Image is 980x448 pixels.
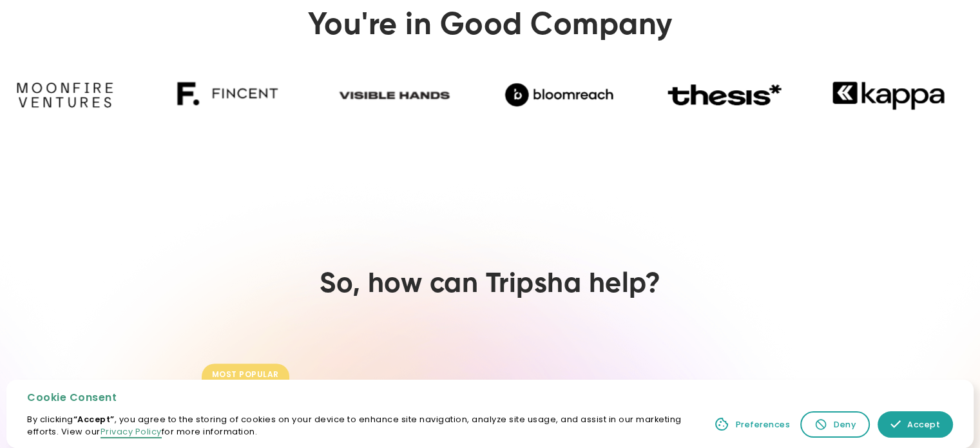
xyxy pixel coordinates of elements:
[800,411,870,438] a: Deny
[711,411,793,438] a: Preferences
[907,418,940,431] div: Accept
[834,418,856,431] div: Deny
[320,268,661,302] h2: So, how can Tripsha help?
[78,8,903,45] h2: You're in Good Company
[736,418,791,431] div: Preferences
[73,414,115,425] strong: “Accept”
[878,411,953,438] a: Accept
[27,413,691,438] p: By clicking , you agree to the storing of cookies on your device to enhance site navigation, anal...
[890,419,901,429] img: allow icon
[101,426,162,438] a: Privacy Policy
[157,74,302,115] img: parner logo Fincent
[212,369,279,380] div: most popular
[27,390,691,405] div: Cookie Consent
[322,88,466,101] img: Visible Hands Logo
